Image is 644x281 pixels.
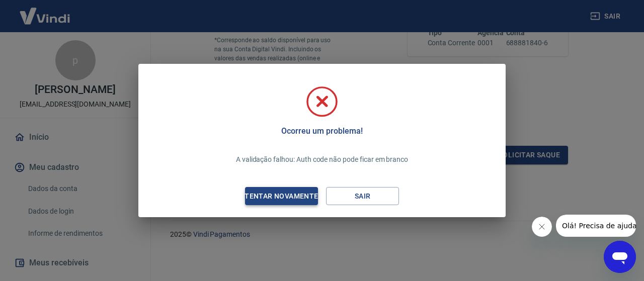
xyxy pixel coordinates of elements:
[532,217,552,237] iframe: Fechar mensagem
[326,187,399,206] button: Sair
[556,215,636,237] iframe: Mensagem da empresa
[6,7,85,15] span: Olá! Precisa de ajuda?
[245,187,318,206] button: Tentar novamente
[604,241,636,273] iframe: Botão para abrir a janela de mensagens
[236,154,408,165] p: A validação falhou: Auth code não pode ficar em branco
[232,190,330,203] div: Tentar novamente
[281,126,362,136] h5: Ocorreu um problema!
